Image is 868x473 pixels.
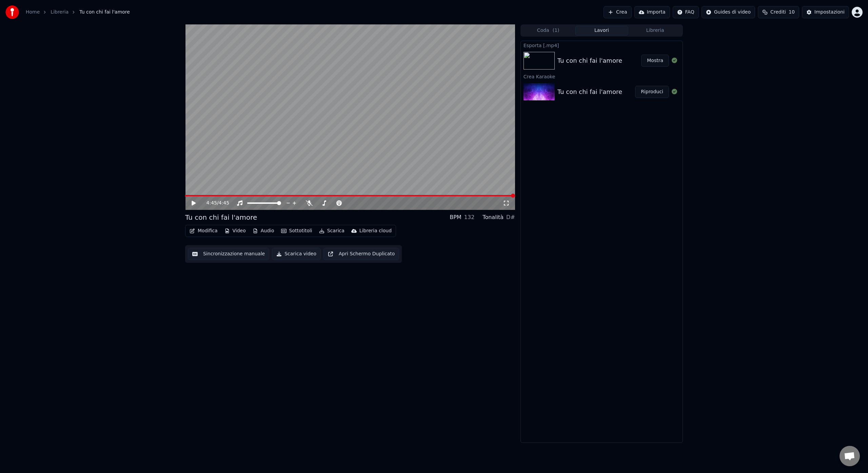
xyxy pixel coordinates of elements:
a: Aprire la chat [840,446,860,466]
span: Crediti [770,9,786,16]
span: Tu con chi fai l'amore [79,9,130,16]
button: Impostazioni [802,6,849,18]
button: Importa [634,6,670,18]
button: Audio [250,226,277,236]
span: 4:45 [206,200,217,206]
div: Tu con chi fai l'amore [557,56,622,65]
button: Crediti10 [758,6,799,18]
span: 4:45 [219,200,229,206]
div: Esporta [.mp4] [521,41,683,49]
button: Sottotitoli [278,226,315,236]
span: ( 1 ) [553,27,559,34]
div: BPM [450,213,461,221]
div: Tu con chi fai l'amore [185,213,257,222]
button: Coda [521,26,575,36]
div: Tonalità [482,213,504,221]
button: Sincronizzazione manuale [188,248,269,260]
button: Modifica [187,226,220,236]
button: Libreria [628,26,682,36]
button: Video [222,226,249,236]
nav: breadcrumb [26,9,130,16]
div: 132 [464,213,475,221]
button: Guides di video [702,6,755,18]
button: Crea [604,6,631,18]
div: / [206,200,223,206]
button: Mostra [641,55,669,67]
div: D# [506,213,515,221]
a: Home [26,9,40,16]
button: Scarica [316,226,347,236]
button: Apri Schermo Duplicato [323,248,399,260]
button: Riproduci [635,86,669,98]
button: FAQ [673,6,699,18]
img: youka [5,5,19,19]
a: Libreria [51,9,68,16]
div: Tu con chi fai l'amore [557,87,622,97]
button: Scarica video [272,248,321,260]
div: Impostazioni [814,9,845,16]
span: 10 [789,9,795,16]
div: Libreria cloud [359,228,392,234]
div: Crea Karaoke [521,72,683,80]
button: Lavori [575,26,629,36]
